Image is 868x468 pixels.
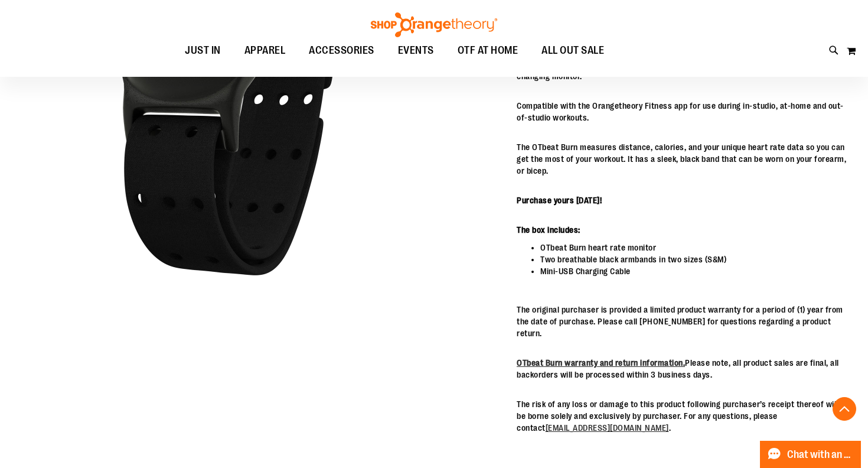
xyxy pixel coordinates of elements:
[540,242,847,253] li: OTbeat Burn heart rate monitor
[517,100,847,123] p: Compatible with the Orangetheory Fitness app for use during in-studio, at-home and out-of-studio ...
[517,398,847,434] p: The risk of any loss or damage to this product following purchaser’s receipt thereof will be born...
[185,37,221,64] span: JUST IN
[517,141,847,177] p: The OTbeat Burn measures distance, calories, and your unique heart rate data so you can get the m...
[517,304,847,339] p: The original purchaser is provided a limited product warranty for a period of (1) year from the d...
[517,225,580,235] b: The box includes:
[517,358,685,368] a: OTbeat Burn warranty and return information.
[546,423,669,433] a: [EMAIL_ADDRESS][DOMAIN_NAME]
[540,253,847,265] li: Two breathable black armbands in two sizes (S&M)
[309,37,374,64] span: ACCESSORIES
[517,357,847,381] p: Please note, all product sales are final, all backorders will be processed within 3 business days.
[398,37,434,64] span: EVENTS
[540,265,847,277] li: Mini-USB Charging Cable
[760,441,862,468] button: Chat with an Expert
[458,37,518,64] span: OTF AT HOME
[833,397,856,421] button: Back To Top
[787,449,854,460] span: Chat with an Expert
[244,37,286,64] span: APPAREL
[517,196,602,205] b: Purchase yours [DATE]!
[369,12,499,37] img: Shop Orangetheory
[541,37,604,64] span: ALL OUT SALE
